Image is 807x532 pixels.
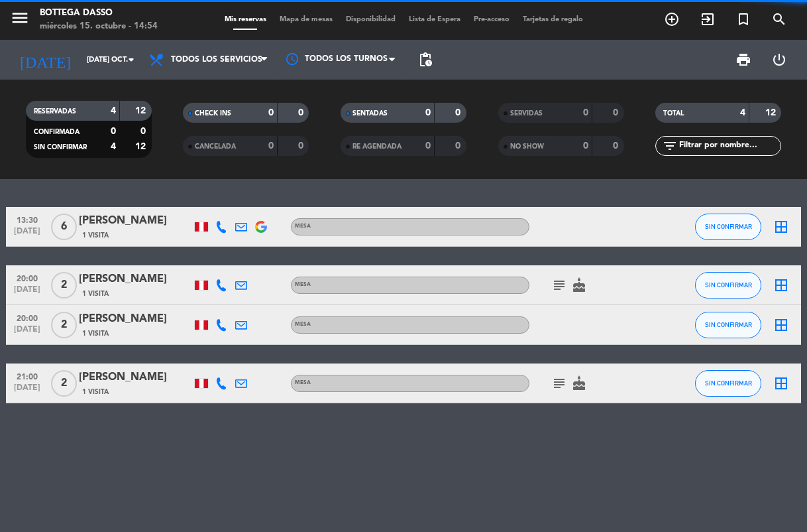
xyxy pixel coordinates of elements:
[40,7,158,20] div: Bottega Dasso
[11,227,44,242] span: [DATE]
[467,16,516,23] span: Pre-acceso
[11,310,44,325] span: 20:00
[171,55,262,64] span: Todos los servicios
[218,16,273,23] span: Mis reservas
[705,281,752,289] span: SIN CONFIRMAR
[295,282,311,287] span: Mesa
[705,321,752,328] span: SIN CONFIRMAR
[695,370,761,397] button: SIN CONFIRMAR
[740,108,745,117] strong: 4
[11,325,44,340] span: [DATE]
[295,322,311,327] span: Mesa
[352,110,388,117] span: SENTADAS
[255,221,267,233] img: google-logo.png
[425,108,431,117] strong: 0
[551,375,567,391] i: subject
[571,375,587,391] i: cake
[111,127,116,136] strong: 0
[10,45,80,74] i: [DATE]
[765,108,779,117] strong: 12
[695,272,761,299] button: SIN CONFIRMAR
[705,223,752,230] span: SIN CONFIRMAR
[34,144,87,151] span: SIN CONFIRMAR
[773,277,789,293] i: border_all
[771,11,787,27] i: search
[273,16,339,23] span: Mapa de mesas
[10,8,30,33] button: menu
[298,108,306,117] strong: 0
[11,383,44,399] span: [DATE]
[583,141,588,151] strong: 0
[40,20,158,33] div: miércoles 15. octubre - 14:54
[51,272,77,299] span: 2
[268,108,274,117] strong: 0
[417,52,433,68] span: pending_actions
[51,370,77,397] span: 2
[111,106,116,115] strong: 4
[425,141,431,151] strong: 0
[695,312,761,338] button: SIN CONFIRMAR
[51,214,77,240] span: 6
[455,141,463,151] strong: 0
[79,212,191,230] div: [PERSON_NAME]
[51,312,77,338] span: 2
[695,214,761,240] button: SIN CONFIRMAR
[678,139,780,153] input: Filtrar por nombre...
[613,108,621,117] strong: 0
[34,129,80,135] span: CONFIRMADA
[510,143,544,150] span: NO SHOW
[735,52,751,68] span: print
[11,270,44,285] span: 20:00
[140,127,148,136] strong: 0
[79,271,191,288] div: [PERSON_NAME]
[135,106,148,115] strong: 12
[82,328,109,339] span: 1 Visita
[195,143,236,150] span: CANCELADA
[268,141,274,151] strong: 0
[735,11,751,27] i: turned_in_not
[82,289,109,299] span: 1 Visita
[773,375,789,391] i: border_all
[455,108,463,117] strong: 0
[773,317,789,333] i: border_all
[663,110,684,117] span: TOTAL
[295,380,311,385] span: Mesa
[339,16,402,23] span: Disponibilidad
[613,141,621,151] strong: 0
[583,108,588,117] strong: 0
[11,285,44,300] span: [DATE]
[295,224,311,229] span: Mesa
[34,108,76,115] span: RESERVADAS
[135,142,148,151] strong: 12
[11,212,44,227] span: 13:30
[402,16,467,23] span: Lista de Espera
[298,141,306,151] strong: 0
[10,8,30,28] i: menu
[551,277,567,293] i: subject
[773,219,789,235] i: border_all
[571,277,587,293] i: cake
[11,368,44,383] span: 21:00
[510,110,543,117] span: SERVIDAS
[662,138,678,154] i: filter_list
[700,11,716,27] i: exit_to_app
[111,142,116,151] strong: 4
[705,379,752,387] span: SIN CONFIRMAR
[82,230,109,241] span: 1 Visita
[516,16,590,23] span: Tarjetas de regalo
[195,110,231,117] span: CHECK INS
[82,387,109,397] span: 1 Visita
[79,310,191,328] div: [PERSON_NAME]
[771,52,787,68] i: power_settings_new
[664,11,680,27] i: add_circle_outline
[352,143,402,150] span: RE AGENDADA
[123,52,139,68] i: arrow_drop_down
[79,369,191,386] div: [PERSON_NAME]
[761,40,797,80] div: LOG OUT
